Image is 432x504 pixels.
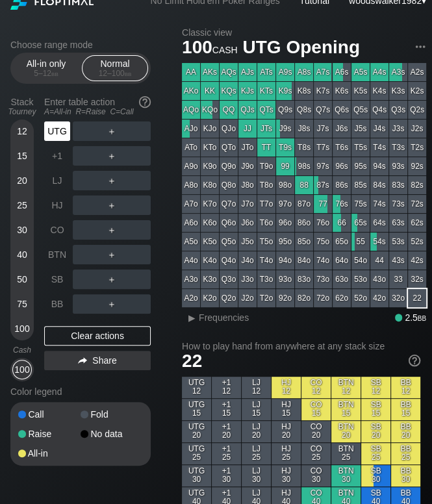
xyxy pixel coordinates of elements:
div: 85o [295,233,313,251]
div: HJ 15 [272,399,301,420]
div: T7o [257,195,275,213]
div: Clear actions [44,326,151,346]
div: 98o [276,176,294,194]
div: BB 20 [391,421,420,442]
div: 83s [389,176,407,194]
div: QJs [238,101,257,119]
div: Tourney [5,107,39,116]
div: ATo [182,138,200,157]
div: A9o [182,157,200,175]
div: JTs [257,120,275,138]
div: Q5s [351,101,370,119]
div: KTs [257,82,275,100]
div: 100 [12,319,32,338]
span: bb [51,69,58,78]
div: LJ 12 [242,377,271,398]
div: 15 [12,146,32,166]
div: BTN 12 [331,377,361,398]
span: UTG Opening [240,38,361,59]
div: K9s [276,82,294,100]
div: +1 30 [212,465,241,486]
div: 20 [12,171,32,190]
div: J5o [238,233,257,251]
div: Q5o [220,233,238,251]
div: +1 20 [212,421,241,442]
div: A4o [182,251,200,270]
div: 73o [314,270,332,288]
div: TT [257,138,275,157]
div: Q9o [220,157,238,175]
div: 50 [12,270,32,289]
div: UTG 30 [182,465,211,486]
div: BTN 25 [331,443,361,464]
div: ATs [257,63,275,81]
div: CO 20 [301,421,331,442]
div: BTN 20 [331,421,361,442]
div: Q7s [314,101,332,119]
div: Enter table action [44,92,151,121]
div: J2o [238,289,257,307]
div: A7s [314,63,332,81]
div: BTN 30 [331,465,361,486]
div: Q4s [370,101,388,119]
div: J2s [408,120,426,138]
div: 64s [370,214,388,232]
div: 74o [314,251,332,270]
div: CO 25 [301,443,331,464]
div: A5s [351,63,370,81]
div: BB 15 [391,399,420,420]
div: 97o [276,195,294,213]
div: ＋ [73,270,151,289]
div: K3o [201,270,219,288]
div: QTs [257,101,275,119]
div: KJs [238,82,257,100]
div: UTG [44,121,70,141]
div: 92o [276,289,294,307]
div: K7s [314,82,332,100]
div: T4s [370,138,388,157]
div: ＋ [73,294,151,314]
div: BTN [44,245,70,264]
div: JJ [238,120,257,138]
div: Q9s [276,101,294,119]
div: T9o [257,157,275,175]
div: 76o [314,214,332,232]
div: ▸ [183,310,200,325]
div: T4o [257,251,275,270]
div: J5s [351,120,370,138]
div: K8s [295,82,313,100]
div: ＋ [73,171,151,190]
div: 65s [351,214,370,232]
div: BB 12 [391,377,420,398]
div: 92s [408,157,426,175]
div: ＋ [73,121,151,141]
div: 99 [276,157,294,175]
div: Q3s [389,101,407,119]
div: Q6o [220,214,238,232]
div: A6o [182,214,200,232]
div: SB 20 [361,421,390,442]
div: SB 15 [361,399,390,420]
div: 77 [314,195,332,213]
div: SB 25 [361,443,390,464]
div: KQo [201,101,219,119]
div: KQs [220,82,238,100]
div: K5s [351,82,370,100]
div: K6o [201,214,219,232]
div: AQo [182,101,200,119]
div: BB 30 [391,465,420,486]
div: UTG 20 [182,421,211,442]
div: +1 [44,146,70,166]
div: QTo [220,138,238,157]
div: CO [44,220,70,240]
div: All-in [18,449,81,458]
div: J9o [238,157,257,175]
div: J7o [238,195,257,213]
div: 2.5 [395,312,426,323]
div: Stack [5,92,39,121]
div: ＋ [73,195,151,215]
div: T6o [257,214,275,232]
div: A9s [276,63,294,81]
div: 87s [314,176,332,194]
div: 5 – 12 [19,69,73,78]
